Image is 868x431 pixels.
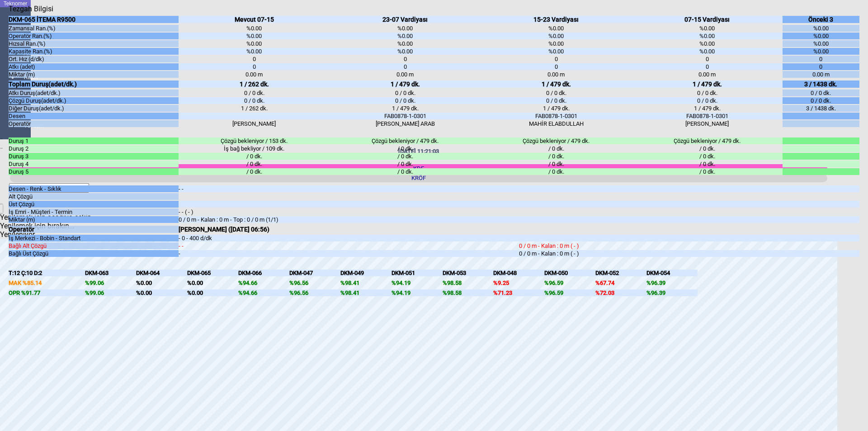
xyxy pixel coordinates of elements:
[392,279,443,286] div: %94.19
[783,105,859,112] div: 3 / 1438 dk.
[340,279,392,286] div: %98.41
[519,242,859,249] div: 0 / 0 m - Kalan : 0 m ( - )
[9,185,179,192] div: Desen - Renk - Sıklık
[646,270,698,276] div: DKM-054
[187,270,238,276] div: DKM-065
[238,289,289,296] div: %94.66
[179,63,330,70] div: 0
[9,90,179,96] div: Atkı Duruş(adet/dk.)
[632,56,783,62] div: 0
[9,153,179,160] div: Duruş 3
[481,113,632,119] div: FAB0878-1-0301
[632,168,783,175] div: / 0 dk.
[9,25,179,32] div: Zamansal Ran.(%)
[443,289,494,296] div: %98.58
[179,235,519,242] div: - 0 - 400 d/dk
[136,279,187,286] div: %0.00
[632,113,783,119] div: FAB0878-1-0301
[443,279,494,286] div: %98.58
[481,56,632,62] div: 0
[330,137,481,144] div: Çözgü bekleniyor / 479 dk.
[9,193,179,200] div: Alt Çözgü
[238,279,289,286] div: %94.66
[595,279,646,286] div: %67.74
[9,97,179,104] div: Çözgü Duruş(adet/dk.)
[481,81,632,88] div: 1 / 479 dk.
[9,201,179,208] div: Üst Çözgü
[481,33,632,39] div: %0.00
[289,289,340,296] div: %96.56
[481,90,632,96] div: 0 / 0 dk.
[330,71,481,78] div: 0.00 m
[179,216,519,223] div: 0 / 0 m - Kalan : 0 m - Top : 0 / 0 m (1/1)
[9,56,179,62] div: Ort. Hız (d/dk)
[632,33,783,39] div: %0.00
[481,168,632,175] div: / 0 dk.
[330,56,481,62] div: 0
[595,270,646,276] div: DKM-052
[330,145,481,152] div: / 0 dk.
[289,279,340,286] div: %96.56
[783,48,859,55] div: %0.00
[519,250,859,257] div: 0 / 0 m - Kalan : 0 m ( - )
[481,25,632,32] div: %0.00
[783,16,859,23] div: Önceki 3
[493,270,544,276] div: DKM-048
[646,289,698,296] div: %96.39
[632,153,783,160] div: / 0 dk.
[632,25,783,32] div: %0.00
[544,279,595,286] div: %96.59
[179,250,519,257] div: -
[9,168,179,175] div: Duruş 5
[783,97,859,104] div: 0 / 0 dk.
[9,137,179,144] div: Duruş 1
[9,33,179,39] div: Operatör Ran.(%)
[9,145,179,152] div: Duruş 2
[632,81,783,88] div: 1 / 479 dk.
[9,235,179,242] div: İş Merkezi - Bobin - Standart
[632,145,783,152] div: / 0 dk.
[481,145,632,152] div: / 0 dk.
[481,40,632,47] div: %0.00
[179,81,330,88] div: 1 / 262 dk.
[481,105,632,112] div: 1 / 479 dk.
[9,120,179,127] div: Operatör
[544,270,595,276] div: DKM-050
[481,48,632,55] div: %0.00
[392,270,443,276] div: DKM-051
[330,113,481,119] div: FAB0878-1-0301
[330,48,481,55] div: %0.00
[783,90,859,96] div: 0 / 0 dk.
[289,270,340,276] div: DKM-047
[632,40,783,47] div: %0.00
[179,137,330,144] div: Çözgü bekleniyor / 153 dk.
[632,105,783,112] div: 1 / 479 dk.
[136,289,187,296] div: %0.00
[481,63,632,70] div: 0
[330,63,481,70] div: 0
[443,270,494,276] div: DKM-053
[783,25,859,32] div: %0.00
[783,63,859,70] div: 0
[330,25,481,32] div: %0.00
[9,208,179,215] div: İş Emri - Müşteri - Termin
[9,113,179,119] div: Desen
[632,63,783,70] div: 0
[330,168,481,175] div: / 0 dk.
[179,185,519,192] div: - -
[179,161,330,167] div: / 0 dk.
[9,161,179,167] div: Duruş 4
[179,226,519,233] div: [PERSON_NAME] ([DATE] 06:56)
[632,48,783,55] div: %0.00
[330,40,481,47] div: %0.00
[9,270,85,276] div: T:12 Ç:10 D:2
[9,63,179,70] div: Atkı (adet)
[632,71,783,78] div: 0.00 m
[179,56,330,62] div: 0
[9,226,179,233] div: Operatör
[632,90,783,96] div: 0 / 0 dk.
[632,120,783,127] div: [PERSON_NAME]
[179,90,330,96] div: 0 / 0 dk.
[179,16,330,23] div: Mevcut 07-15
[783,33,859,39] div: %0.00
